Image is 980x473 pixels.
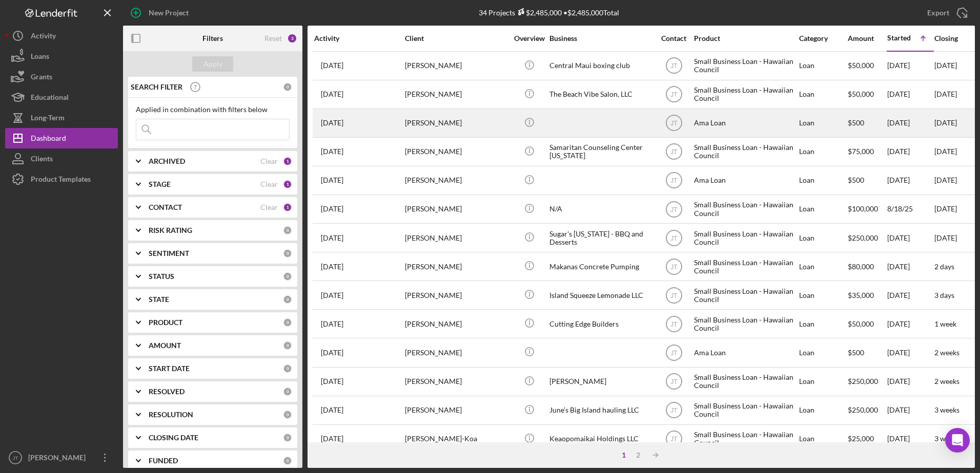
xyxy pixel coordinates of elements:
[887,282,933,309] div: [DATE]
[887,138,933,165] div: [DATE]
[287,33,297,44] div: 3
[283,180,292,189] div: 1
[149,295,169,304] b: STATE
[848,118,864,127] span: $500
[405,81,507,108] div: [PERSON_NAME]
[655,34,693,42] div: Contact
[848,176,864,184] span: $500
[321,320,343,328] time: 2025-09-04 05:40
[5,128,118,148] button: Dashboard
[887,110,933,137] div: [DATE]
[927,3,949,23] div: Export
[694,167,797,194] div: Ama Loan
[670,407,678,414] text: JT
[799,397,847,424] div: Loan
[149,180,171,188] b: STAGE
[934,319,956,328] time: 1 week
[848,233,878,242] span: $250,000
[799,167,847,194] div: Loan
[321,435,343,443] time: 2025-09-14 21:52
[321,176,343,184] time: 2025-08-14 23:37
[260,157,278,165] div: Clear
[405,368,507,395] div: [PERSON_NAME]
[934,434,959,443] time: 3 weeks
[799,310,847,337] div: Loan
[670,91,678,98] text: JT
[934,291,954,299] time: 3 days
[694,110,797,137] div: Ama Loan
[694,253,797,280] div: Small Business Loan - Hawaiian Council
[887,167,933,194] div: [DATE]
[321,263,343,271] time: 2025-10-03 22:21
[848,262,874,271] span: $80,000
[321,147,343,156] time: 2025-08-14 20:13
[934,348,959,357] time: 2 weeks
[283,410,292,419] div: 0
[149,318,182,327] b: PRODUCT
[848,61,874,70] span: $50,000
[405,224,507,251] div: [PERSON_NAME]
[934,61,957,70] time: [DATE]
[934,405,959,414] time: 3 weeks
[694,138,797,165] div: Small Business Loan - Hawaiian Council
[549,397,652,424] div: June’s Big Island hauling LLC
[670,292,678,299] text: JT
[934,377,959,385] time: 2 weeks
[479,8,619,17] div: 34 Projects • $2,485,000 Total
[670,320,678,328] text: JT
[283,226,292,235] div: 0
[670,378,678,385] text: JT
[136,105,290,114] div: Applied in combination with filters below
[887,397,933,424] div: [DATE]
[670,206,678,213] text: JT
[5,46,118,67] button: Loans
[549,368,652,395] div: [PERSON_NAME]
[283,157,292,166] div: 1
[321,349,343,357] time: 2025-09-04 22:34
[26,447,92,470] div: [PERSON_NAME]
[321,119,343,127] time: 2025-08-14 04:09
[314,34,404,42] div: Activity
[31,87,69,110] div: Educational
[799,34,847,42] div: Category
[405,425,507,453] div: [PERSON_NAME]-Koa
[31,169,91,192] div: Product Templates
[5,26,118,46] a: Activity
[799,253,847,280] div: Loan
[694,81,797,108] div: Small Business Loan - Hawaiian Council
[405,110,507,137] div: [PERSON_NAME]
[321,61,343,70] time: 2025-08-05 07:45
[5,447,118,468] button: JT[PERSON_NAME]
[202,34,223,42] b: Filters
[887,253,933,280] div: [DATE]
[203,56,222,72] div: Apply
[31,148,53,171] div: Clients
[405,310,507,337] div: [PERSON_NAME]
[549,425,652,453] div: Keaopomaikai Holdings LLC
[149,272,174,281] b: STATUS
[670,148,678,156] text: JT
[192,56,233,72] button: Apply
[5,87,118,107] a: Educational
[848,204,878,213] span: $100,000
[283,433,292,442] div: 0
[5,107,118,128] button: Long-Term
[131,83,182,91] b: SEARCH FILTER
[934,147,957,156] time: [DATE]
[149,3,189,23] div: New Project
[31,128,66,151] div: Dashboard
[149,434,198,442] b: CLOSING DATE
[887,52,933,79] div: [DATE]
[149,388,185,396] b: RESOLVED
[5,67,118,87] a: Grants
[549,224,652,251] div: Sugar's [US_STATE] - BBQ and Desserts
[405,167,507,194] div: [PERSON_NAME]
[934,176,957,184] time: [DATE]
[123,3,199,23] button: New Project
[283,341,292,350] div: 0
[321,205,343,213] time: 2025-08-18 17:45
[887,339,933,366] div: [DATE]
[887,425,933,453] div: [DATE]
